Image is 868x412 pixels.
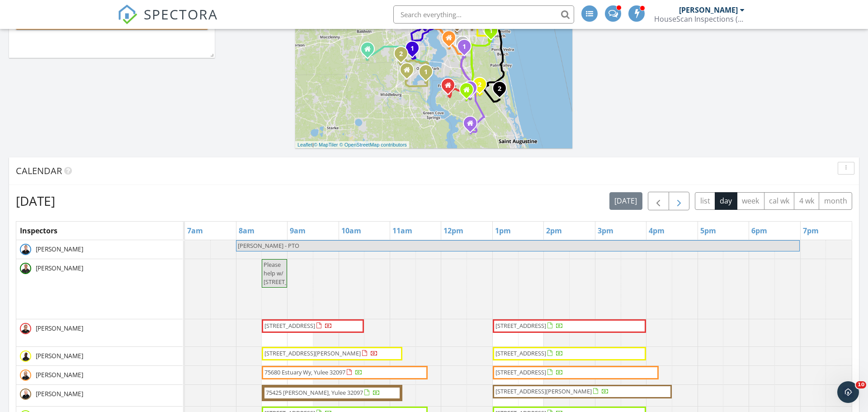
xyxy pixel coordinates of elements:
img: The Best Home Inspection Software - Spectora [118,5,137,24]
img: home_scan2.jpg [20,244,31,255]
img: shaun_headshot.png [20,369,31,381]
div: | [295,141,409,149]
span: [STREET_ADDRESS] [495,349,546,357]
div: 690 Windermere Way, St. Augustine, FL 32095 [480,84,485,90]
span: [PERSON_NAME] [34,324,85,333]
i: 1 [462,44,466,50]
button: Previous day [648,192,669,210]
img: home_scan16.jpg [20,388,31,400]
a: Leaflet [297,142,312,147]
img: daven_headshot.jpg [20,350,31,362]
div: HouseScan Inspections (HOME) [654,14,745,24]
iframe: Intercom live chat [837,381,859,403]
span: [STREET_ADDRESS] [495,368,546,376]
div: 1012 Beckingham Dr, St. Augustine, FL 32092 [470,88,476,93]
button: month [819,192,852,210]
button: day [715,192,737,210]
i: 2 [399,51,403,57]
span: [STREET_ADDRESS] [264,322,315,330]
img: josh_photo1_spectora.jpg [20,323,31,334]
span: Please help w/ [STREET_ADDRESS] [264,260,314,286]
span: [PERSON_NAME] [34,245,85,254]
span: [PERSON_NAME] - PTO [238,242,299,250]
i: 1 [410,46,414,52]
a: © OpenStreetMap contributors [340,142,407,147]
a: © MapTiler [314,142,338,147]
a: 4pm [646,223,667,238]
button: week [737,192,764,210]
button: list [695,192,715,210]
div: 311 Sutton Dr, Nocatee, FL 32081 [500,88,505,94]
button: Next day [669,192,690,210]
div: [PERSON_NAME] [679,5,738,14]
div: 4267 Seabreeze Dr, Jacksonville, FL 32250 [491,30,496,36]
a: 5pm [698,223,718,238]
span: [STREET_ADDRESS] [495,322,546,330]
a: SPECTORA [118,12,218,31]
span: Inspectors [20,226,57,236]
span: [STREET_ADDRESS][PERSON_NAME] [495,387,592,395]
span: [PERSON_NAME] [34,389,85,398]
span: Calendar [16,165,62,177]
span: [PERSON_NAME] [34,370,85,379]
h2: [DATE] [16,192,55,210]
div: 10200 Belle Rive Blvd 3804, Jacksonville, FL 32256 [464,46,470,52]
a: 3pm [595,223,616,238]
a: 6pm [749,223,769,238]
a: 12pm [441,223,466,238]
input: Search everything... [393,5,574,24]
div: 1813 Royal Fern Ln, Orange Park, FL 32003 [426,71,431,77]
span: SPECTORA [144,5,218,24]
span: 10 [856,381,866,388]
span: 75425 [PERSON_NAME], Yulee 32097 [266,388,363,397]
span: [PERSON_NAME] [34,351,85,360]
span: 75680 Estuary Wy, Yulee 32097 [264,368,345,376]
a: 2pm [544,223,564,238]
img: devin_photo_1.jpg [20,263,31,274]
span: [PERSON_NAME] [34,264,85,273]
a: 7pm [801,223,821,238]
a: 7am [185,223,205,238]
i: 1 [489,28,493,34]
div: 113 Crown Wheel Cir, Fruit Cove FL 32259 [448,85,453,90]
div: 8703 Harvest Moon Ln, Jacksonville FL 32234 [368,49,373,54]
button: 4 wk [794,192,819,210]
a: 11am [390,223,415,238]
div: 3322 Highland Mill Ln, Orange Park, FL 32065 [401,53,406,59]
div: 87 Seasons Ct., St. Augustine FL 32092 [470,123,476,128]
i: 2 [478,82,481,88]
a: 1pm [493,223,513,238]
button: cal wk [764,192,795,210]
div: 4119 Marianna Rd., Jacksonville FL 32217 [449,38,454,43]
a: 8am [236,223,257,238]
i: 2 [498,86,501,92]
a: 10am [339,223,363,238]
a: 9am [288,223,308,238]
i: 1 [424,69,428,76]
div: 324 John's Creek Pkwy, St. Augustine FL 32092 [467,90,472,95]
div: 7925 Honeysuckle Rose Ln, Jacksonville, FL 32244 [412,48,418,53]
button: [DATE] [609,192,642,210]
span: [STREET_ADDRESS][PERSON_NAME] [264,349,361,357]
div: 25 Knight Boxx Rd., Orange Park FL 32065 [407,70,412,75]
